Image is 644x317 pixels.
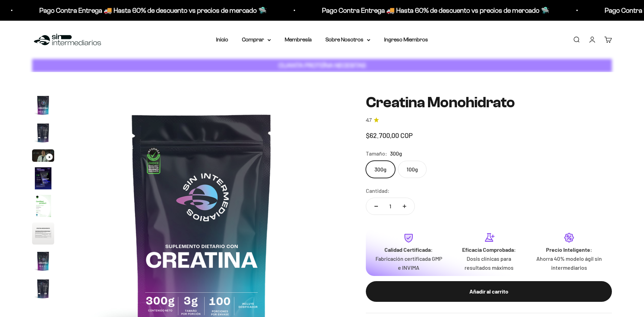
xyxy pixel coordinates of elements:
summary: Sobre Nosotros [325,35,370,44]
button: Reducir cantidad [366,198,386,215]
img: Creatina Monohidrato [32,278,54,300]
strong: CUANTA PROTEÍNA NECESITAS [279,62,366,69]
h1: Creatina Monohidrato [366,94,612,111]
a: Ingreso Miembros [384,37,428,42]
button: Ir al artículo 7 [32,250,54,274]
p: Pago Contra Entrega 🚚 Hasta 60% de descuento vs precios de mercado 🛸 [322,5,549,16]
strong: Precio Inteligente: [546,246,592,253]
img: Creatina Monohidrato [32,122,54,144]
label: Cantidad: [366,186,390,195]
strong: Eficacia Comprobada: [462,246,516,253]
img: Creatina Monohidrato [32,167,54,189]
img: Creatina Monohidrato [32,195,54,217]
img: Creatina Monohidrato [32,222,54,245]
button: Ir al artículo 1 [32,94,54,118]
span: 300g [390,149,402,158]
strong: Calidad Certificada: [384,246,433,253]
button: Ir al artículo 8 [32,278,54,302]
button: Aumentar cantidad [394,198,414,215]
a: Inicio [216,37,228,42]
button: Ir al artículo 3 [32,149,54,164]
button: Añadir al carrito [366,281,612,302]
button: Ir al artículo 4 [32,167,54,191]
summary: Comprar [242,35,271,44]
a: Membresía [285,37,312,42]
button: Ir al artículo 5 [32,195,54,219]
button: Ir al artículo 6 [32,222,54,247]
legend: Tamaño: [366,149,387,158]
span: 4.7 [366,117,372,124]
sale-price: $62.700,00 COP [366,130,413,141]
p: Ahorra 40% modelo ágil sin intermediarios [535,254,604,272]
button: Ir al artículo 2 [32,122,54,146]
img: Creatina Monohidrato [32,94,54,116]
img: Creatina Monohidrato [32,250,54,272]
a: 4.74.7 de 5.0 estrellas [366,117,612,124]
p: Fabricación certificada GMP e INVIMA [374,254,443,272]
p: Dosis clínicas para resultados máximos [454,254,523,272]
p: Pago Contra Entrega 🚚 Hasta 60% de descuento vs precios de mercado 🛸 [39,5,267,16]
